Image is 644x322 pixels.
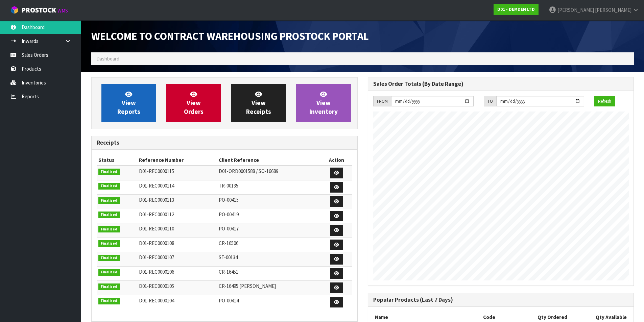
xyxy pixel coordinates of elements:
[246,90,271,116] span: View Receipts
[321,155,352,166] th: Action
[98,283,120,290] span: Finalised
[166,84,221,122] a: ViewOrders
[98,255,120,262] span: Finalised
[117,90,140,116] span: View Reports
[139,168,174,174] span: D01-REC0000115
[98,269,120,276] span: Finalised
[219,197,239,203] span: PO-00415
[98,212,120,218] span: Finalised
[139,182,174,189] span: D01-REC0000114
[219,297,239,304] span: PO-00414
[484,96,496,107] div: TO
[139,211,174,218] span: D01-REC0000112
[98,183,120,190] span: Finalised
[219,182,238,189] span: TR-00135
[139,240,174,246] span: D01-REC0000108
[497,6,535,12] strong: D01 - DEMDEN LTD
[219,240,238,246] span: CR-16506
[184,90,204,116] span: View Orders
[309,90,338,116] span: View Inventory
[139,225,174,232] span: D01-REC0000110
[219,269,238,275] span: CR-16451
[219,283,276,289] span: CR-16495 [PERSON_NAME]
[10,6,19,14] img: cube-alt.png
[97,140,352,146] h3: Receipts
[137,155,217,166] th: Reference Number
[373,297,629,303] h3: Popular Products (Last 7 Days)
[139,283,174,289] span: D01-REC0000105
[57,7,68,14] small: WMS
[594,96,615,107] button: Refresh
[219,211,239,218] span: PO-00419
[139,197,174,203] span: D01-REC0000113
[91,29,369,43] span: Welcome to Contract Warehousing ProStock Portal
[97,155,137,166] th: Status
[219,254,238,261] span: ST-00134
[231,84,286,122] a: ViewReceipts
[296,84,351,122] a: ViewInventory
[96,55,119,62] span: Dashboard
[219,225,239,232] span: PO-00417
[98,298,120,304] span: Finalised
[139,269,174,275] span: D01-REC0000106
[98,197,120,204] span: Finalised
[98,240,120,247] span: Finalised
[373,81,629,87] h3: Sales Order Totals (By Date Range)
[22,6,56,15] span: ProStock
[139,254,174,261] span: D01-REC0000107
[98,226,120,233] span: Finalised
[595,7,631,13] span: [PERSON_NAME]
[98,169,120,175] span: Finalised
[101,84,156,122] a: ViewReports
[373,96,391,107] div: FROM
[139,297,174,304] span: D01-REC0000104
[217,155,321,166] th: Client Reference
[557,7,594,13] span: [PERSON_NAME]
[219,168,278,174] span: D01-ORD0001588 / SO-16689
